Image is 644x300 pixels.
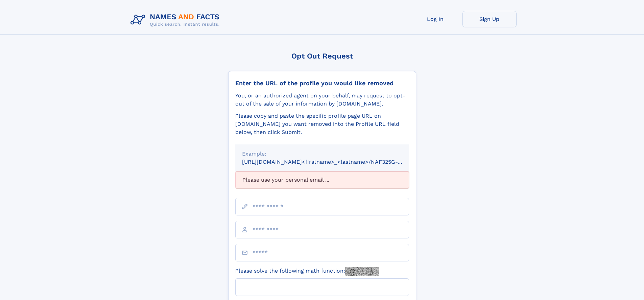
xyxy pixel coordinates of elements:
img: Logo Names and Facts [128,11,225,29]
div: Enter the URL of the profile you would like removed [235,79,409,87]
div: Please use your personal email ... [235,171,409,188]
small: [URL][DOMAIN_NAME]<firstname>_<lastname>/NAF325G-xxxxxxxx [242,159,422,165]
label: Please solve the following math function: [235,267,379,276]
a: Sign Up [462,11,517,27]
div: You, or an authorized agent on your behalf, may request to opt-out of the sale of your informatio... [235,92,409,108]
a: Log In [408,11,462,27]
div: Please copy and paste the specific profile page URL on [DOMAIN_NAME] you want removed into the Pr... [235,112,409,136]
div: Example: [242,150,402,158]
div: Opt Out Request [228,52,416,60]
